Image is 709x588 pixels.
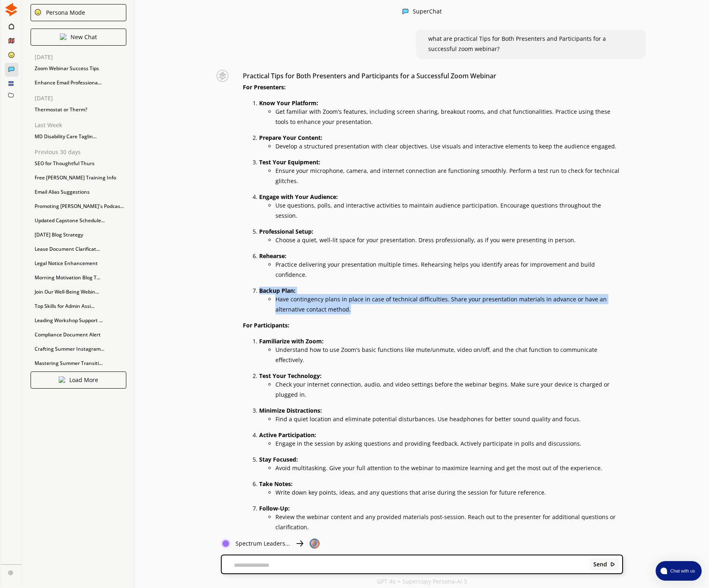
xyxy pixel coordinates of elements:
p: Previous 30 days [35,149,126,155]
p: GPT 4o + Supercopy Persona-AI 3 [377,578,467,585]
p: Load More [69,377,98,383]
div: Enhance Email Professiona... [31,77,126,89]
li: Choose a quiet, well-lit space for your presentation. Dress professionally, as if you were presen... [275,235,623,245]
div: Zoom Webinar Success Tips [31,62,126,75]
li: Use questions, polls, and interactive activities to maintain audience participation. Encourage qu... [275,200,623,221]
li: Review the webinar content and any provided materials post-session. Reach out to the presenter fo... [275,512,623,532]
img: Close [221,539,231,548]
li: Get familiar with Zoom's features, including screen sharing, breakout rooms, and chat functionali... [275,106,623,127]
strong: Backup Plan: [259,287,295,294]
span: what are practical Tips for Both Presenters and Participants for a successful zoom webinar? [428,35,606,53]
img: Close [206,70,239,82]
p: Last Week [35,122,126,128]
div: Join Our Well-Being Webin... [31,286,126,298]
li: Write down key points, ideas, and any questions that arise during the session for future reference. [275,487,623,497]
li: Have contingency plans in place in case of technical difficulties. Share your presentation materi... [275,294,623,314]
strong: Prepare Your Content: [259,134,322,141]
strong: Stay Focused: [259,455,298,463]
img: Close [295,539,305,548]
li: Understand how to use Zoom's basic functions like mute/unmute, video on/off, and the chat functio... [275,345,623,365]
div: Top Skills for Admin Assi... [31,300,126,312]
div: Email Alias Suggestions [31,186,126,198]
li: Ensure your microphone, camera, and internet connection are functioning smoothly. Perform a test ... [275,166,623,186]
button: atlas-launcher [656,561,702,581]
strong: Test Your Technology: [259,372,321,380]
div: SEO for Thoughtful Thurs [31,157,126,170]
div: Compliance Document Alert [31,329,126,341]
h4: For Participants: [243,320,623,330]
div: Morning Motivation Blog T... [31,272,126,284]
div: Legal Notice Enhancement [31,257,126,270]
strong: Know Your Platform: [259,99,318,107]
p: [DATE] [35,95,126,102]
li: Find a quiet location and eliminate potential disturbances. Use headphones for better sound quali... [275,414,623,424]
strong: Test Your Equipment: [259,158,320,166]
div: MD Disability Care Taglin... [31,130,126,143]
div: [DATE] Blog Strategy [31,229,126,241]
img: Close [8,570,13,575]
li: Check your internet connection, audio, and video settings before the webinar begins. Make sure yo... [275,379,623,400]
li: Avoid multitasking. Give your full attention to the webinar to maximize learning and get the most... [275,463,623,473]
img: Close [34,9,42,16]
strong: Engage with Your Audience: [259,193,338,201]
h3: Practical Tips for Both Presenters and Participants for a Successful Zoom Webinar [243,70,623,82]
strong: Take Notes: [259,480,293,488]
div: Promoting [PERSON_NAME]'s Podcas... [31,200,126,212]
div: Lease Document Clarificat... [31,243,126,255]
img: Close [402,8,409,15]
strong: Familiarize with Zoom: [259,337,324,345]
strong: Professional Setup: [259,228,313,235]
div: Persona Mode [43,9,85,16]
li: Develop a structured presentation with clear objectives. Use visuals and interactive elements to ... [275,141,623,151]
p: [DATE] [35,54,126,60]
div: SuperChat [413,8,442,16]
a: Close [1,564,22,579]
img: Close [4,3,18,16]
p: New Chat [70,34,97,40]
img: Close [310,539,319,548]
div: Crafting Summer Instagram... [31,343,126,355]
li: Engage in the session by asking questions and providing feedback. Actively participate in polls a... [275,438,623,449]
strong: Active Participation: [259,431,316,439]
div: Thermostat or Therm? [31,104,126,116]
strong: Minimize Distractions: [259,407,322,414]
img: Close [59,376,65,383]
b: Send [593,561,607,568]
img: Close [60,33,66,40]
div: Updated Capstone Schedule... [31,214,126,227]
div: Free [PERSON_NAME] Training Info [31,172,126,184]
div: Leading Workshop Support ... [31,314,126,327]
div: Mastering Summer Transiti... [31,357,126,369]
p: Spectrum Leaders... [236,540,290,547]
li: Practice delivering your presentation multiple times. Rehearsing helps you identify areas for imp... [275,259,623,280]
strong: Follow-Up: [259,504,290,512]
h4: For Presenters: [243,82,623,92]
img: Close [610,561,616,567]
strong: Rehearse: [259,252,286,260]
span: Chat with us [667,568,697,574]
